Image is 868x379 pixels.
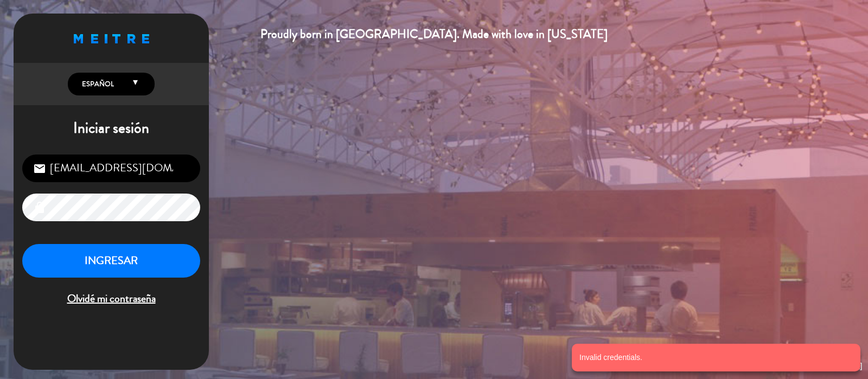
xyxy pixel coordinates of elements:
[14,119,209,138] h1: Iniciar sesión
[33,201,46,214] i: lock
[79,79,114,89] span: Español
[22,155,200,182] input: Correo Electrónico
[33,162,46,175] i: email
[22,244,200,278] button: INGRESAR
[572,344,860,371] notyf-toast: Invalid credentials.
[22,290,200,308] span: Olvidé mi contraseña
